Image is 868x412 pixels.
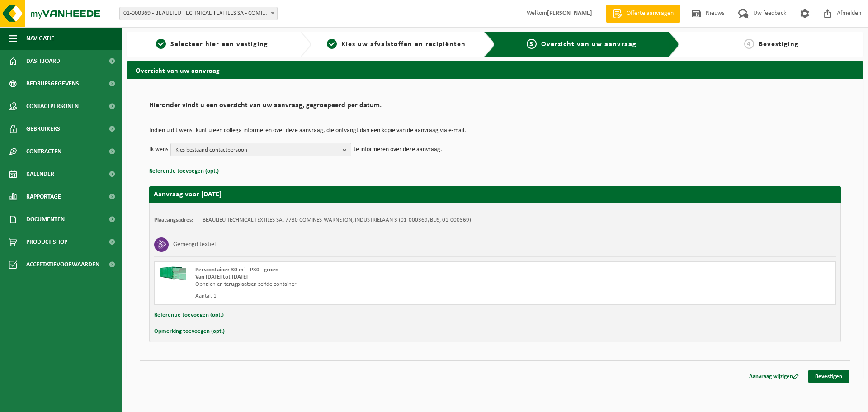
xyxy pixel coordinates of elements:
[26,118,60,140] span: Gebruikers
[327,39,337,49] span: 2
[149,128,841,134] p: Indien u dit wenst kunt u een collega informeren over deze aanvraag, die ontvangt dan een kopie v...
[120,7,277,20] span: 01-000369 - BEAULIEU TECHNICAL TEXTILES SA - COMINES-WARNETON
[541,41,637,48] span: Overzicht van uw aanvraag
[131,39,293,50] a: 1Selecteer hier een vestiging
[149,166,219,177] button: Referentie toevoegen (opt.)
[527,39,537,49] span: 3
[156,39,166,49] span: 1
[606,5,680,23] a: Offerte aanvragen
[26,253,99,276] span: Acceptatievoorwaarden
[154,326,225,337] button: Opmerking toevoegen (opt.)
[154,217,193,223] strong: Plaatsingsadres:
[149,102,841,114] h2: Hieronder vindt u een overzicht van uw aanvraag, gegroepeerd per datum.
[354,143,442,156] p: te informeren over deze aanvraag.
[175,143,339,157] span: Kies bestaand contactpersoon
[203,217,471,224] td: BEAULIEU TECHNICAL TEXTILES SA, 7780 COMINES-WARNETON, INDUSTRIELAAN 3 (01-000369/BUS, 01-000369)
[547,10,592,17] strong: [PERSON_NAME]
[170,143,351,156] button: Kies bestaand contactpersoon
[119,7,278,20] span: 01-000369 - BEAULIEU TECHNICAL TEXTILES SA - COMINES-WARNETON
[170,41,268,48] span: Selecteer hier een vestiging
[154,309,224,321] button: Referentie toevoegen (opt.)
[341,41,466,48] span: Kies uw afvalstoffen en recipiënten
[26,208,65,231] span: Documenten
[26,95,79,118] span: Contactpersonen
[742,370,806,383] a: Aanvraag wijzigen
[195,274,248,280] strong: Van [DATE] tot [DATE]
[195,293,531,300] div: Aantal: 1
[173,237,216,252] h3: Gemengd textiel
[154,191,222,198] strong: Aanvraag voor [DATE]
[26,72,79,95] span: Bedrijfsgegevens
[5,392,151,412] iframe: chat widget
[149,143,168,156] p: Ik wens
[316,39,477,50] a: 2Kies uw afvalstoffen en recipiënten
[127,61,863,79] h2: Overzicht van uw aanvraag
[26,140,61,163] span: Contracten
[744,39,754,49] span: 4
[808,370,849,383] a: Bevestigen
[159,266,186,280] img: HK-XP-30-GN-00.png
[195,267,278,273] span: Perscontainer 30 m³ - P30 - groen
[26,163,54,185] span: Kalender
[624,9,676,18] span: Offerte aanvragen
[26,50,60,72] span: Dashboard
[26,185,61,208] span: Rapportage
[26,231,67,253] span: Product Shop
[759,41,799,48] span: Bevestiging
[195,281,531,288] div: Ophalen en terugplaatsen zelfde container
[26,27,54,50] span: Navigatie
